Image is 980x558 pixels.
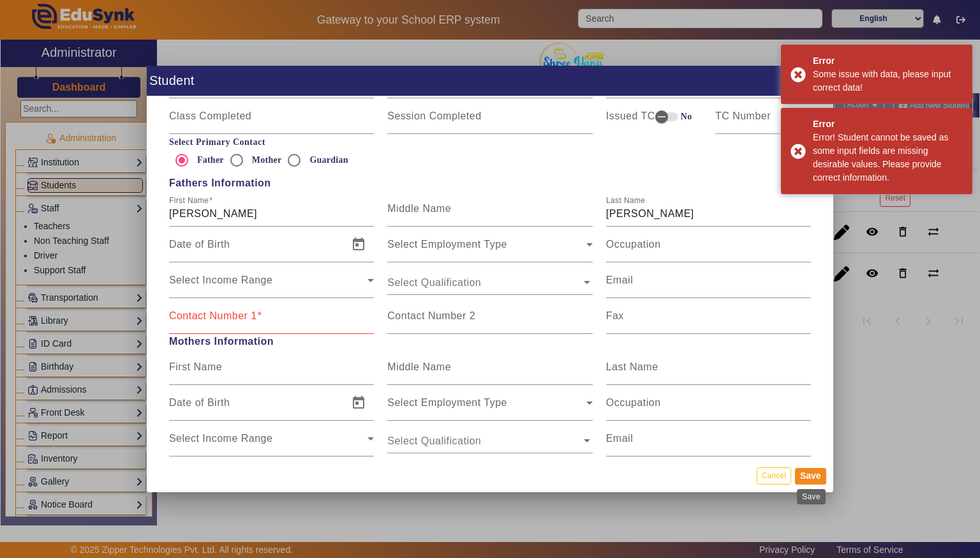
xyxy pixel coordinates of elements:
[795,468,826,485] button: Save
[606,433,634,444] mat-label: Email
[162,334,817,349] span: Mothers Information
[606,313,811,329] input: Fax
[606,310,624,321] mat-label: Fax
[606,275,634,285] mat-label: Email
[169,365,374,380] input: First Name
[813,68,963,94] div: Some issue with data, please input correct data!
[606,278,811,293] input: Email
[387,110,481,121] mat-label: Session Completed
[606,400,811,416] input: Occupation
[387,361,451,372] mat-label: Middle Name
[715,110,771,121] mat-label: TC Number
[169,436,367,451] span: Select Income Range
[147,66,833,96] h1: Student
[606,239,661,250] mat-label: Occupation
[387,239,507,250] mat-label: Select Employment Type
[606,197,645,205] mat-label: Last Name
[169,110,251,121] mat-label: Class Completed
[162,137,817,147] label: Select Primary Contact
[169,242,341,257] input: Date of Birth
[343,388,374,418] button: Open calendar
[169,239,230,250] mat-label: Date of Birth
[169,206,374,222] input: First Name
[678,111,692,122] label: No
[169,433,272,444] mat-label: Select Income Range
[813,54,963,68] div: Error
[606,436,811,451] input: Email
[606,206,811,222] input: Last Name
[606,242,811,257] input: Occupation
[606,361,658,372] mat-label: Last Name
[757,467,791,485] button: Cancel
[813,131,963,185] div: Error! Student cannot be saved as some input fields are missing desirable values. Please provide ...
[343,229,374,260] button: Open calendar
[169,310,257,321] mat-label: Contact Number 1
[797,489,826,504] div: Save
[606,109,655,124] mat-label: Issued TC
[606,397,661,408] mat-label: Occupation
[813,117,963,131] div: Error
[169,197,209,205] mat-label: First Name
[387,310,475,321] mat-label: Contact Number 2
[387,242,586,257] span: Select Employment Type
[387,313,592,329] input: Contact Number 2
[169,397,230,408] mat-label: Date of Birth
[169,275,272,285] mat-label: Select Income Range
[195,155,224,165] label: Father
[169,400,341,416] input: Date of Birth
[169,361,222,372] mat-label: First Name
[162,176,817,191] span: Fathers Information
[169,278,367,293] span: Select Income Range
[387,400,586,416] span: Select Employment Type
[307,155,348,165] label: Guardian
[387,203,451,214] mat-label: Middle Name
[387,365,592,380] input: Middle Name
[169,114,374,129] input: Class Completed
[387,114,592,129] input: Session Completed
[387,206,592,222] input: Middle Name
[249,155,282,165] label: Mother
[169,313,374,329] input: Contact Number 1
[387,397,507,408] mat-label: Select Employment Type
[606,365,811,380] input: Last Name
